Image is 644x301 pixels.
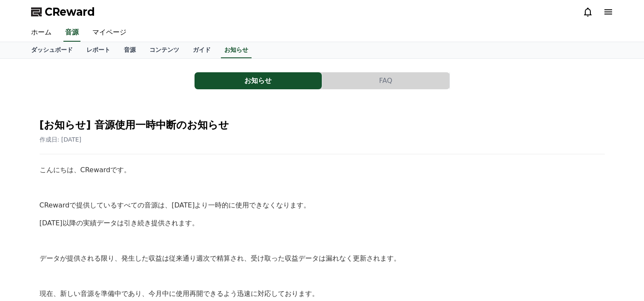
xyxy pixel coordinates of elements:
button: お知らせ [195,72,322,89]
a: マイページ [86,24,133,42]
a: CReward [31,5,95,19]
p: CRewardで提供しているすべての音源は、[DATE]より一時的に使用できなくなります。 [40,200,605,211]
p: こんにちは、CRewardです。 [40,165,605,176]
a: ダッシュボード [24,42,80,58]
h2: [お知らせ] 音源使用一時中断のお知らせ [40,118,605,132]
p: [DATE]以降の実績データは引き続き提供されます。 [40,218,605,229]
a: ガイド [186,42,218,58]
p: 現在、新しい音源を準備中であり、今月中に使用再開できるよう迅速に対応しております。 [40,288,605,299]
a: お知らせ [195,72,322,89]
a: コンテンツ [143,42,186,58]
a: 音源 [63,24,80,42]
a: お知らせ [221,42,252,58]
a: レポート [80,42,117,58]
span: 作成日: [DATE] [40,136,82,143]
a: 音源 [117,42,143,58]
span: CReward [45,5,95,19]
a: ホーム [24,24,58,42]
p: データが提供される限り、発生した収益は従来通り週次で精算され、受け取った収益データは漏れなく更新されます。 [40,253,605,264]
button: FAQ [322,72,449,89]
